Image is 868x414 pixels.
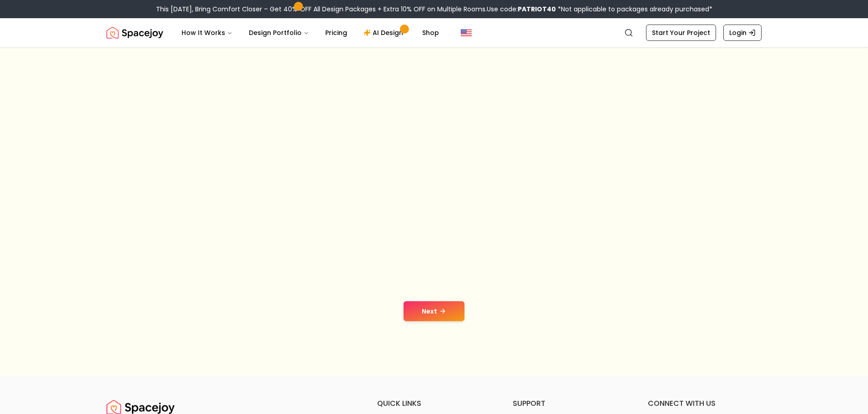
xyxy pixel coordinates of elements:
[174,24,446,42] nav: Main
[156,5,712,14] div: This [DATE], Bring Comfort Closer – Get 40% OFF All Design Packages + Extra 10% OFF on Multiple R...
[461,27,472,38] img: United States
[174,24,240,42] button: How It Works
[318,24,354,42] a: Pricing
[106,24,163,42] a: Spacejoy
[487,5,556,14] span: Use code:
[106,18,762,47] nav: Global
[106,24,163,42] img: Spacejoy Logo
[513,398,626,409] h6: support
[377,398,491,409] h6: quick links
[356,24,413,42] a: AI Design
[404,301,464,321] button: Next
[556,5,712,14] span: *Not applicable to packages already purchased*
[518,5,556,14] b: PATRIOT40
[648,398,762,409] h6: connect with us
[242,24,316,42] button: Design Portfolio
[415,24,446,42] a: Shop
[646,25,716,41] a: Start Your Project
[723,25,762,41] a: Login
